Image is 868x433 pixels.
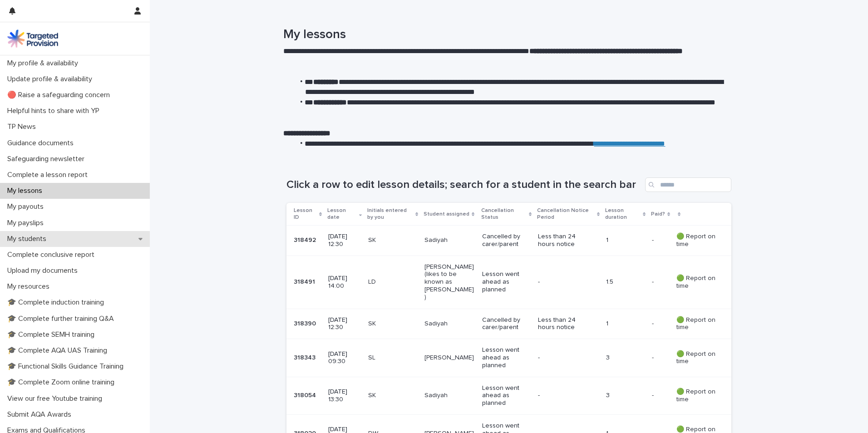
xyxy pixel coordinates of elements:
p: Sadiyah [424,236,475,244]
p: SK [368,236,417,244]
p: Lesson duration [605,206,640,222]
p: - [652,390,656,399]
p: Helpful hints to share with YP [4,107,107,115]
p: My lessons [4,187,49,195]
h1: My lessons [283,27,728,43]
p: 3 [606,354,645,362]
p: Complete a lesson report [4,171,95,179]
p: Update profile & availability [4,75,99,84]
p: Initials entered by you [367,206,413,222]
p: 🎓 Complete Zoom online training [4,378,122,387]
p: Less than 24 hours notice [538,233,588,248]
p: Complete conclusive report [4,251,102,259]
p: Cancellation Notice Period [537,206,595,222]
p: 1 [606,320,645,328]
p: My payouts [4,202,51,211]
p: - [652,352,656,362]
img: M5nRWzHhSzIhMunXDL62 [7,30,58,48]
p: - [538,354,588,362]
tr: 318390318390 [DATE] 12:30SKSadiyahCancelled by carer/parentLess than 24 hours notice1-- 🟢 Report ... [286,309,731,339]
p: My payslips [4,219,51,227]
p: 318343 [294,352,317,362]
p: [DATE] 09:30 [328,350,361,366]
p: Lesson went ahead as planned [482,384,531,407]
p: SK [368,320,417,328]
p: 🟢 Report on time [676,350,717,366]
p: 🟢 Report on time [676,316,717,332]
p: SK [368,392,417,399]
p: Paid? [651,209,665,219]
p: 🎓 Complete induction training [4,298,111,307]
tr: 318054318054 [DATE] 13:30SKSadiyahLesson went ahead as planned-3-- 🟢 Report on time [286,377,731,414]
p: Lesson went ahead as planned [482,271,531,293]
p: 318492 [294,235,318,244]
p: My resources [4,282,57,291]
p: Less than 24 hours notice [538,316,588,332]
p: Upload my documents [4,266,85,275]
p: 3 [606,392,645,399]
p: 🎓 Complete SEMH training [4,330,102,339]
p: Lesson ID [294,206,317,222]
p: 🟢 Report on time [676,388,717,403]
p: - [538,278,588,286]
p: Student assigned [424,209,469,219]
p: SL [368,354,417,362]
p: 🎓 Complete AQA UAS Training [4,346,114,355]
p: [DATE] 13:30 [328,388,361,403]
p: 318390 [294,318,318,328]
p: 318054 [294,390,318,399]
p: - [538,392,588,399]
tr: 318491318491 [DATE] 14:00LD[PERSON_NAME] (likes to be known as [PERSON_NAME])Lesson went ahead as... [286,256,731,309]
p: 🟢 Report on time [676,275,717,290]
p: - [652,276,656,286]
p: Cancelled by carer/parent [482,316,531,332]
p: TP News [4,123,43,131]
input: Search [645,177,731,192]
p: 🎓 Complete further training Q&A [4,315,121,323]
p: Cancellation Status [481,206,527,222]
p: 🔴 Raise a safeguarding concern [4,91,117,99]
p: 318491 [294,276,317,286]
p: [DATE] 14:00 [328,275,361,290]
tr: 318343318343 [DATE] 09:30SL[PERSON_NAME]Lesson went ahead as planned-3-- 🟢 Report on time [286,339,731,377]
p: - [652,235,656,244]
p: [PERSON_NAME] (likes to be known as [PERSON_NAME]) [424,263,475,301]
p: 1 [606,236,645,244]
p: Safeguarding newsletter [4,155,92,163]
p: LD [368,278,417,286]
tr: 318492318492 [DATE] 12:30SKSadiyahCancelled by carer/parentLess than 24 hours notice1-- 🟢 Report ... [286,226,731,256]
p: 🎓 Functional Skills Guidance Training [4,362,131,371]
p: Sadiyah [424,320,475,328]
p: Lesson went ahead as planned [482,346,531,369]
p: My profile & availability [4,59,85,68]
p: [DATE] 12:30 [328,316,361,332]
p: Cancelled by carer/parent [482,233,531,248]
p: Guidance documents [4,139,81,148]
p: 🟢 Report on time [676,233,717,248]
p: [PERSON_NAME] [424,354,475,362]
p: [DATE] 12:30 [328,233,361,248]
h1: Click a row to edit lesson details; search for a student in the search bar [286,178,641,192]
p: Lesson date [327,206,357,222]
p: - [652,318,656,328]
p: Sadiyah [424,392,475,399]
p: 1.5 [606,278,645,286]
p: View our free Youtube training [4,394,109,403]
p: My students [4,235,54,243]
p: Submit AQA Awards [4,410,79,419]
